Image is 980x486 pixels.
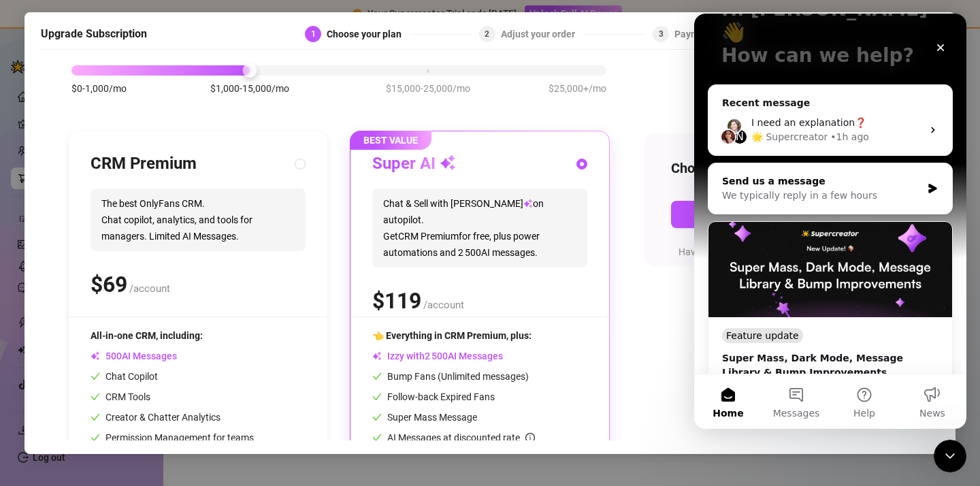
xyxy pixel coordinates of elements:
span: Creator & Chatter Analytics [91,412,220,423]
span: check [91,433,100,442]
h3: Super AI [372,153,456,175]
button: Help [136,361,204,415]
span: $ [372,288,421,314]
div: Adjust your order [501,26,583,42]
span: check [372,433,382,442]
span: /account [129,282,170,295]
div: Recent message [28,82,244,97]
span: AI Messages [91,351,177,361]
span: Chat Copilot [91,371,158,382]
span: check [372,372,382,381]
img: Ella avatar [32,104,48,120]
div: Close [234,22,259,46]
span: check [372,392,382,402]
span: Permission Management for teams [91,432,254,443]
button: Continuearrow-right [671,201,885,228]
span: check [91,372,100,381]
span: check [372,412,382,422]
span: I need an explanation❓ [57,103,172,114]
span: News [225,395,251,404]
iframe: Intercom live chat [934,440,966,472]
iframe: Intercom live chat [694,14,966,429]
h5: Upgrade Subscription [41,26,147,42]
span: CRM Tools [91,391,150,402]
span: Home [18,395,49,404]
button: News [204,361,272,415]
span: $ [91,272,127,297]
span: Izzy with AI Messages [372,351,503,361]
div: Feature update [28,314,109,329]
span: Follow-back Expired Fans [372,391,495,402]
span: 1 [311,29,316,39]
span: $25,000+/mo [549,81,606,96]
button: Messages [68,361,136,415]
span: AI Messages at discounted rate [387,432,535,443]
h4: Choose your plan [671,159,885,178]
div: N [37,115,54,131]
div: Payment [674,26,713,42]
span: $0-1,000/mo [71,81,127,96]
span: check [91,392,100,402]
span: Chat & Sell with [PERSON_NAME] on autopilot. Get CRM Premium for free, plus power automations and... [372,189,587,268]
span: check [91,412,100,422]
div: Send us a message [28,161,227,175]
span: Bump Fans (Unlimited messages) [372,371,529,382]
span: $1,000-15,000/mo [210,81,289,96]
span: /account [423,299,464,311]
h3: CRM Premium [91,153,197,175]
div: • 1h ago [136,116,175,131]
div: 🌟 Supercreator [57,116,133,131]
div: Ella avatarGiselle avatarNI need an explanation❓🌟 Supercreator•1h ago [14,91,258,142]
div: We typically reply in a few hours [28,175,227,189]
span: BEST VALUE [350,131,431,150]
img: Giselle avatar [26,115,42,131]
span: 2 [485,29,489,39]
span: Have questions? View or [679,246,877,257]
div: Send us a messageWe typically reply in a few hours [14,149,259,201]
span: Super Mass Message [372,412,477,423]
span: Help [159,395,181,404]
div: Super Mass, Dark Mode, Message Library & Bump Improvements [28,338,220,366]
span: info-circle [525,433,535,442]
div: Recent messageElla avatarGiselle avatarNI need an explanation❓🌟 Supercreator•1h ago [14,71,259,142]
span: 3 [659,29,664,39]
span: All-in-one CRM, including: [91,330,203,341]
span: $15,000-25,000/mo [386,81,470,96]
span: 👈 Everything in CRM Premium, plus: [372,330,532,341]
div: Choose your plan [327,26,410,42]
p: How can we help? [27,31,245,54]
div: Feature updateSuper Mass, Dark Mode, Message Library & Bump Improvements [14,208,259,395]
span: Messages [79,395,126,404]
span: The best OnlyFans CRM. Chat copilot, analytics, and tools for managers. Limited AI Messages. [91,189,306,251]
